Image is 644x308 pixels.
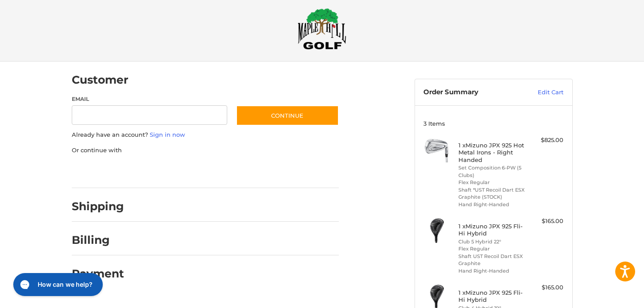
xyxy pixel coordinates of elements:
[72,267,124,281] h2: Payment
[458,142,526,163] h4: 1 x Mizuno JPX 925 Hot Metal Irons - Right Handed
[458,164,526,179] li: Set Composition 6-PW (5 Clubs)
[9,270,105,299] iframe: Gorgias live chat messenger
[423,120,563,127] h3: 3 Items
[144,163,210,179] iframe: PayPal-paylater
[458,223,526,237] h4: 1 x Mizuno JPX 925 Fli-Hi Hybrid
[150,131,185,138] a: Sign in now
[519,88,563,97] a: Edit Cart
[458,186,526,201] li: Shaft *UST Recoil Dart ESX Graphite (STOCK)
[219,163,285,179] iframe: PayPal-venmo
[72,200,124,213] h2: Shipping
[423,88,519,97] h3: Order Summary
[528,136,563,145] div: $825.00
[458,179,526,186] li: Flex Regular
[298,8,346,50] img: Maple Hill Golf
[72,73,128,87] h2: Customer
[458,238,526,246] li: Club 5 Hybrid 22°
[528,217,563,226] div: $165.00
[458,245,526,253] li: Flex Regular
[236,105,339,126] button: Continue
[458,201,526,208] li: Hand Right-Handed
[69,163,135,179] iframe: PayPal-paypal
[72,233,124,247] h2: Billing
[72,146,339,155] p: Or continue with
[72,131,339,139] p: Already have an account?
[72,95,228,103] label: Email
[458,267,526,275] li: Hand Right-Handed
[458,253,526,267] li: Shaft UST Recoil Dart ESX Graphite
